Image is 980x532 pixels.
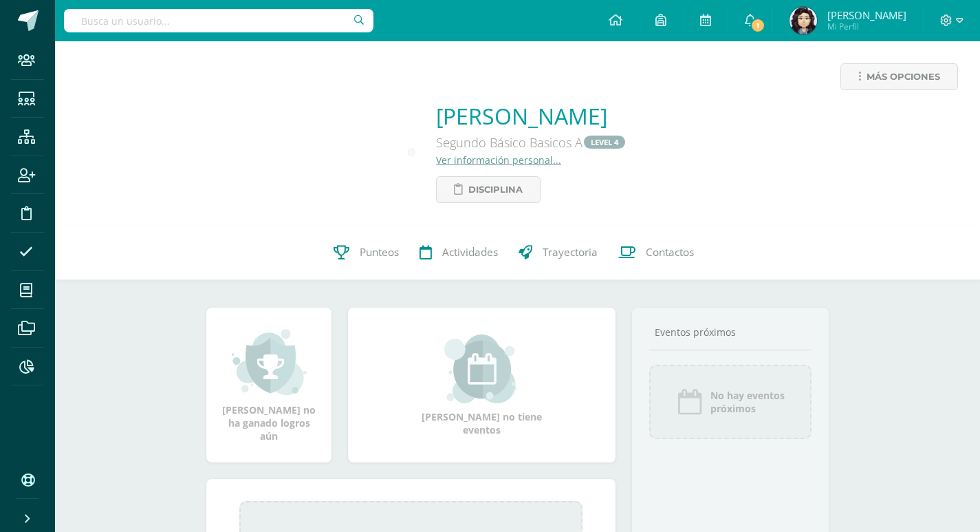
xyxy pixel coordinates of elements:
a: LEVEL 4 [584,136,625,149]
span: Punteos [360,246,399,260]
span: [PERSON_NAME] [827,8,906,22]
span: Mi Perfil [827,21,906,32]
span: No hay eventos próximos [710,389,785,415]
a: Contactos [608,225,704,280]
a: [PERSON_NAME] [436,101,627,131]
div: [PERSON_NAME] no tiene eventos [413,334,551,436]
span: Disciplina [468,177,523,202]
a: Disciplina [436,176,541,203]
img: event_small.png [444,334,519,403]
div: Eventos próximos [649,326,812,339]
a: Ver información personal... [436,153,561,167]
span: Trayectoria [543,246,598,260]
div: Segundo Básico Basicos A [436,131,627,153]
span: Actividades [442,246,498,260]
a: Punteos [323,225,409,280]
input: Busca un usuario... [64,9,373,32]
span: 1 [750,18,765,33]
a: Actividades [409,225,508,280]
img: achievement_small.png [232,328,307,396]
a: Más opciones [840,63,958,90]
div: [PERSON_NAME] no ha ganado logros aún [220,328,318,443]
span: Más opciones [867,64,940,89]
img: 4a36afa2eeb43123b5abaa81a32d1e46.png [790,7,817,34]
img: event_icon.png [676,388,704,416]
a: Trayectoria [508,225,608,280]
span: Contactos [646,246,694,260]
